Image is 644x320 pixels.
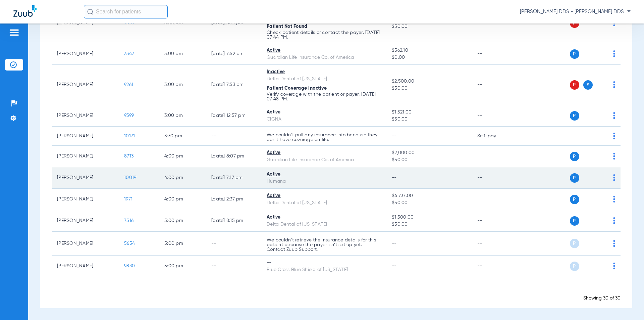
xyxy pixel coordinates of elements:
span: -- [392,241,397,246]
td: 3:30 PM [159,127,206,146]
img: x.svg [598,196,605,202]
p: We couldn’t pull any insurance info because they don’t have coverage on file. [267,133,381,142]
div: Delta Dental of [US_STATE] [267,76,381,83]
td: -- [472,105,517,127]
td: [PERSON_NAME] [52,210,119,232]
div: Delta Dental of [US_STATE] [267,221,381,228]
td: -- [472,167,517,189]
td: -- [206,232,261,256]
td: [PERSON_NAME] [52,232,119,256]
div: Active [267,149,381,156]
div: Active [267,192,381,199]
span: $50.00 [392,85,466,92]
span: $2,500.00 [392,78,466,85]
td: [DATE] 12:57 PM [206,105,261,127]
td: -- [472,232,517,256]
img: x.svg [598,217,605,224]
img: hamburger-icon [9,29,19,37]
img: group-dot-blue.svg [613,174,615,181]
span: $1,500.00 [392,214,466,221]
td: [PERSON_NAME] [52,167,119,189]
td: Self-pay [472,127,517,146]
span: $50.00 [392,156,466,164]
div: Blue Cross Blue Shield of [US_STATE] [267,266,381,273]
td: 5:00 PM [159,210,206,232]
td: [PERSON_NAME] [52,189,119,210]
td: -- [472,189,517,210]
span: P [570,49,579,59]
span: $1,521.00 [392,109,466,116]
td: [PERSON_NAME] [52,43,119,65]
img: group-dot-blue.svg [613,81,615,88]
span: Patient Not Found [267,24,307,29]
span: 9261 [124,82,133,87]
span: P [570,80,579,90]
span: 5654 [124,241,135,246]
td: 3:00 PM [159,105,206,127]
span: $4,737.00 [392,192,466,199]
td: 4:00 PM [159,167,206,189]
img: x.svg [598,263,605,269]
span: P [570,195,579,204]
img: Search Icon [87,9,93,15]
div: Guardian Life Insurance Co. of America [267,156,381,164]
td: 5:00 PM [159,232,206,256]
td: [DATE] 7:53 PM [206,65,261,105]
img: x.svg [598,81,605,88]
img: x.svg [598,133,605,139]
span: 7516 [124,218,133,223]
p: We couldn’t retrieve the insurance details for this patient because the payer isn’t set up yet. C... [267,238,381,252]
td: 3:00 PM [159,43,206,65]
div: Delta Dental of [US_STATE] [267,199,381,207]
td: -- [472,43,517,65]
img: Zuub Logo [13,5,37,17]
div: Active [267,171,381,178]
span: $50.00 [392,116,466,123]
span: 3347 [124,51,134,56]
span: 9399 [124,113,134,118]
span: 1971 [124,197,132,201]
span: P [570,262,579,271]
td: -- [472,146,517,167]
div: Active [267,47,381,54]
span: $50.00 [392,199,466,207]
div: -- [267,259,381,266]
td: -- [472,210,517,232]
td: 4:00 PM [159,146,206,167]
div: Humana [267,178,381,185]
td: [DATE] 2:37 PM [206,189,261,210]
span: P [570,216,579,226]
p: Check patient details or contact the payer. [DATE] 07:44 PM. [267,30,381,40]
td: [DATE] 8:15 PM [206,210,261,232]
span: Loading [326,288,346,293]
span: $0.00 [392,54,466,61]
img: x.svg [598,240,605,247]
div: Inactive [267,68,381,76]
img: group-dot-blue.svg [613,112,615,119]
span: $50.00 [392,23,466,30]
span: 10019 [124,175,136,180]
img: group-dot-blue.svg [613,50,615,57]
td: [PERSON_NAME] [52,105,119,127]
span: P [570,173,579,183]
img: x.svg [598,153,605,159]
td: 4:00 PM [159,189,206,210]
span: Patient Coverage Inactive [267,86,327,91]
span: $562.10 [392,47,466,54]
td: 3:00 PM [159,65,206,105]
td: [PERSON_NAME] [52,256,119,277]
img: group-dot-blue.svg [613,263,615,269]
img: x.svg [598,50,605,57]
td: -- [206,256,261,277]
span: Showing 30 of 30 [583,296,621,301]
span: -- [392,264,397,268]
span: 9830 [124,264,135,268]
span: $2,000.00 [392,149,466,156]
img: group-dot-blue.svg [613,217,615,224]
span: P [570,111,579,121]
div: Active [267,214,381,221]
img: x.svg [598,174,605,181]
td: [DATE] 7:52 PM [206,43,261,65]
img: group-dot-blue.svg [613,133,615,139]
div: Guardian Life Insurance Co. of America [267,54,381,61]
